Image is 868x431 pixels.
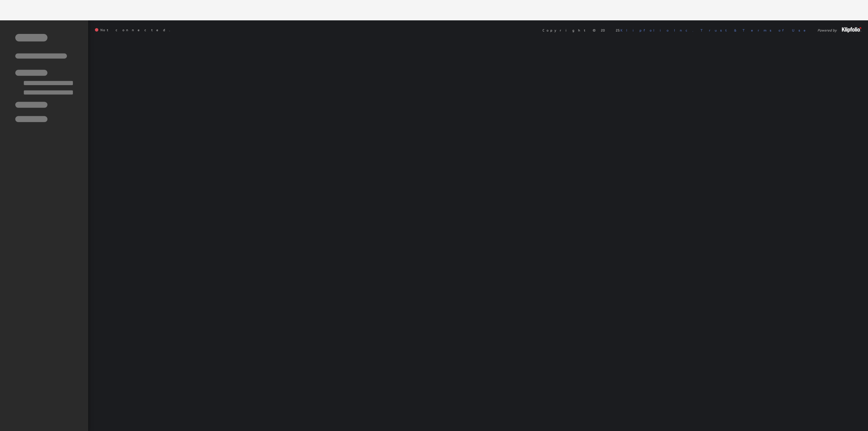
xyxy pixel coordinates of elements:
[15,34,73,122] img: skeleton-sidenav.svg
[842,27,861,33] img: logo-footer.png
[620,28,693,33] a: Klipfolio Inc.
[542,28,693,32] span: Copyright © 2025
[817,28,837,32] span: Powered by
[95,28,170,32] span: Not connected.
[701,28,810,33] a: Trust & Terms of Use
